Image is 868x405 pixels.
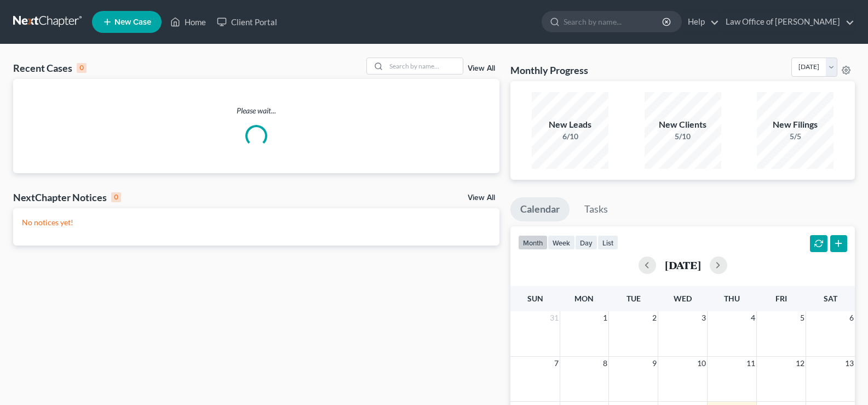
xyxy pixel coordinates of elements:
[574,197,618,221] a: Tasks
[745,357,756,370] span: 11
[700,311,707,324] span: 3
[549,311,560,324] span: 31
[602,357,608,370] span: 8
[548,235,575,250] button: week
[775,294,787,303] span: Fri
[386,58,463,74] input: Search by name...
[795,357,806,370] span: 12
[532,131,608,142] div: 6/10
[574,294,594,303] span: Mon
[844,357,855,370] span: 13
[468,194,495,202] a: View All
[674,294,692,303] span: Wed
[527,294,543,303] span: Sun
[645,131,721,142] div: 5/10
[114,18,151,26] span: New Case
[750,311,756,324] span: 4
[597,235,618,250] button: list
[757,131,833,142] div: 5/5
[510,197,570,221] a: Calendar
[682,12,719,32] a: Help
[626,294,641,303] span: Tue
[564,12,664,32] input: Search by name...
[13,191,121,204] div: NextChapter Notices
[575,235,597,250] button: day
[651,357,658,370] span: 9
[696,357,707,370] span: 10
[824,294,837,303] span: Sat
[724,294,740,303] span: Thu
[720,12,854,32] a: Law Office of [PERSON_NAME]
[165,12,211,32] a: Home
[645,118,721,131] div: New Clients
[111,192,121,202] div: 0
[510,64,588,77] h3: Monthly Progress
[13,61,87,75] div: Recent Cases
[553,357,560,370] span: 7
[13,105,499,116] p: Please wait...
[799,311,806,324] span: 5
[468,65,495,72] a: View All
[602,311,608,324] span: 1
[22,217,491,228] p: No notices yet!
[665,259,701,271] h2: [DATE]
[77,63,87,73] div: 0
[651,311,658,324] span: 2
[518,235,548,250] button: month
[757,118,833,131] div: New Filings
[532,118,608,131] div: New Leads
[848,311,855,324] span: 6
[211,12,283,32] a: Client Portal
